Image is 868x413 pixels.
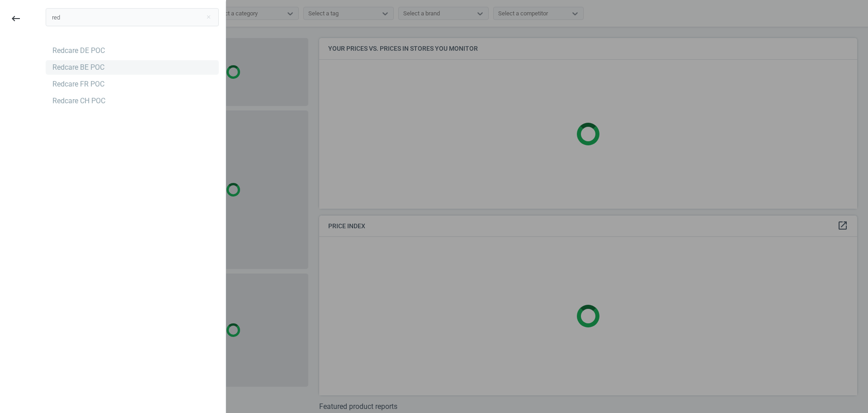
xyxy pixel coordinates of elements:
[52,46,105,56] div: Redcare DE POC
[52,96,105,106] div: Redcare CH POC
[202,13,215,21] button: Close
[52,79,104,89] div: Redcare FR POC
[46,8,219,26] input: Search campaign
[5,8,26,29] button: keyboard_backspace
[52,62,104,72] div: Redcare BE POC
[10,13,21,24] i: keyboard_backspace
